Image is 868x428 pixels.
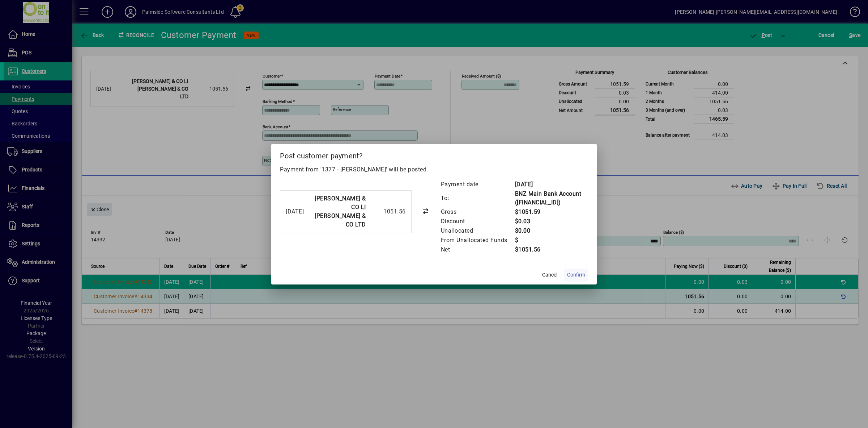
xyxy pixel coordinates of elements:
td: $0.03 [515,217,588,226]
span: Confirm [567,271,585,279]
td: Gross [441,207,515,217]
td: [DATE] [515,180,588,189]
td: $1051.59 [515,207,588,217]
td: To: [441,189,515,207]
td: Unallocated [441,226,515,236]
button: Cancel [538,269,561,282]
td: Net [441,245,515,254]
p: Payment from '1377 - [PERSON_NAME]' will be posted. [280,165,588,174]
span: Cancel [542,271,557,279]
td: $1051.56 [515,245,588,254]
td: Discount [441,217,515,226]
td: $ [515,236,588,245]
button: Confirm [564,269,588,282]
div: 1051.56 [370,207,406,216]
td: BNZ Main Bank Account ([FINANCIAL_ID]) [515,189,588,207]
td: From Unallocated Funds [441,236,515,245]
td: Payment date [441,180,515,189]
h2: Post customer payment? [271,144,597,165]
td: $0.00 [515,226,588,236]
strong: [PERSON_NAME] & CO LI [PERSON_NAME] & CO LTD [315,195,366,228]
div: [DATE] [286,207,304,216]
